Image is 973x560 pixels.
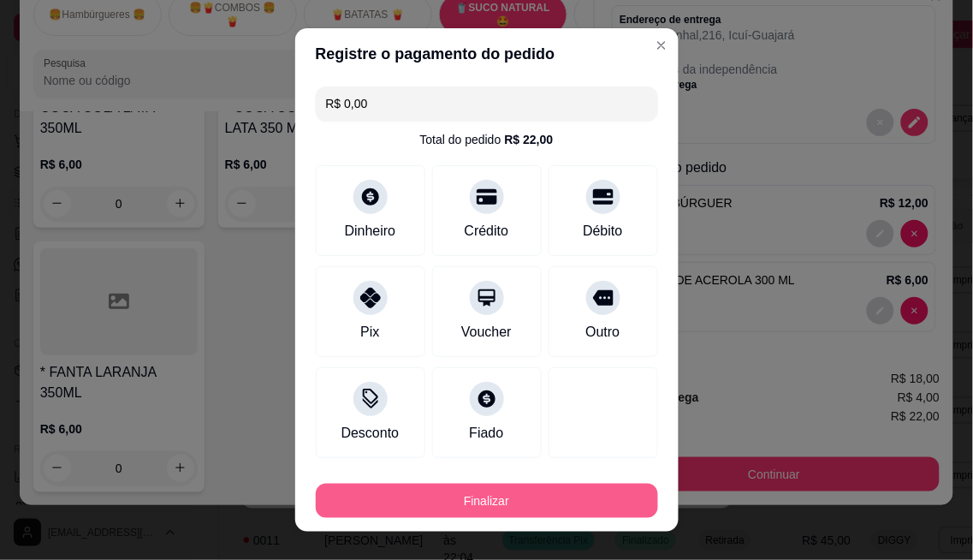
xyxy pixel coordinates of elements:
header: Registre o pagamento do pedido [295,28,679,80]
div: Voucher [461,322,512,343]
div: Pix [360,322,379,343]
button: Finalizar [316,484,658,518]
button: Close [648,32,675,59]
div: Débito [583,221,622,241]
input: Ex.: hambúrguer de cordeiro [326,86,648,121]
div: Fiado [469,423,503,444]
div: Outro [585,322,620,343]
div: Crédito [465,221,509,241]
div: Total do pedido [420,131,554,148]
div: Desconto [341,423,400,444]
div: R$ 22,00 [505,131,554,148]
div: Dinheiro [345,221,396,241]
